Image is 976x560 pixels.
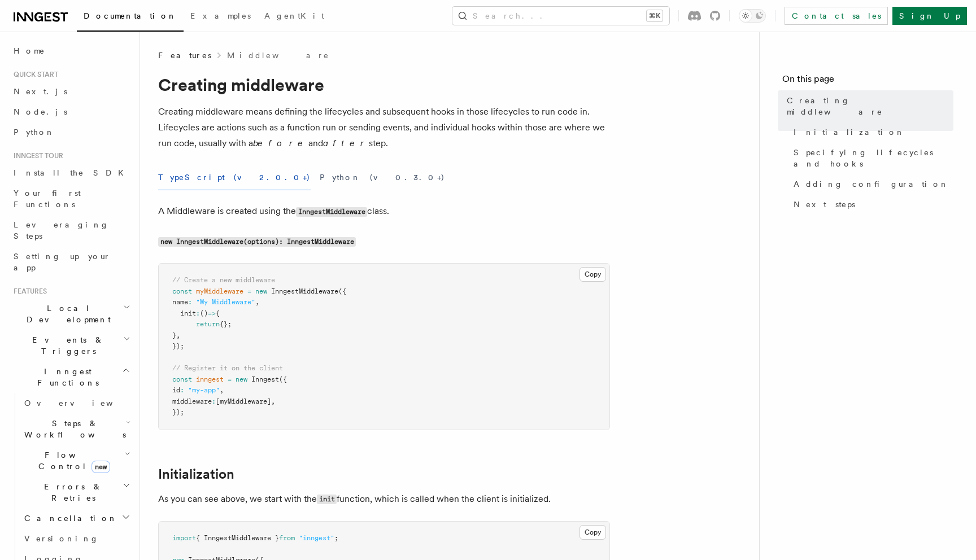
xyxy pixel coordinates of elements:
[172,364,283,372] span: // Register it on the client
[172,386,180,394] span: id
[196,320,220,328] span: return
[9,183,133,215] a: Your first Functions
[789,122,953,142] a: Initialization
[323,138,369,148] em: after
[782,72,953,90] h4: On this page
[794,178,949,190] span: Adding configuration
[190,11,251,20] span: Examples
[158,466,234,482] a: Initialization
[20,413,133,445] button: Steps & Workflows
[14,168,130,177] span: Install the SDK
[180,309,196,317] span: init
[892,7,967,25] a: Sign Up
[579,267,606,282] button: Copy
[172,298,188,306] span: name
[196,287,243,295] span: myMiddleware
[255,287,267,295] span: new
[14,45,45,56] span: Home
[158,50,211,61] span: Features
[279,375,287,383] span: ({
[208,309,216,317] span: =>
[196,298,255,306] span: "My Middleware"
[158,165,311,190] button: TypeScript (v2.0.0+)
[9,303,123,325] span: Local Development
[9,246,133,278] a: Setting up your app
[271,397,275,405] span: ,
[20,528,133,549] a: Versioning
[20,445,133,476] button: Flow Controlnew
[247,287,251,295] span: =
[789,142,953,174] a: Specifying lifecycles and hooks
[14,189,81,209] span: Your first Functions
[158,104,610,151] p: Creating middleware means defining the lifecycles and subsequent hooks in those lifecycles to run...
[172,397,212,405] span: middleware
[264,11,324,20] span: AgentKit
[317,495,337,504] code: init
[20,508,133,528] button: Cancellation
[9,41,133,61] a: Home
[9,215,133,246] a: Leveraging Steps
[84,11,177,20] span: Documentation
[9,81,133,102] a: Next.js
[9,334,123,357] span: Events & Triggers
[579,525,606,540] button: Copy
[188,298,192,306] span: :
[452,7,669,25] button: Search...⌘K
[9,330,133,361] button: Events & Triggers
[227,50,330,61] a: Middleware
[9,163,133,183] a: Install the SDK
[91,461,110,473] span: new
[739,9,766,23] button: Toggle dark mode
[172,287,192,295] span: const
[14,252,111,272] span: Setting up your app
[188,386,220,394] span: "my-app"
[271,287,338,295] span: InngestMiddleware
[24,534,99,543] span: Versioning
[9,361,133,393] button: Inngest Functions
[785,7,888,25] a: Contact sales
[794,199,855,210] span: Next steps
[172,276,275,284] span: // Create a new middleware
[296,207,367,217] code: InngestMiddleware
[14,220,109,240] span: Leveraging Steps
[9,70,58,79] span: Quick start
[279,534,295,542] span: from
[9,287,47,296] span: Features
[77,3,184,32] a: Documentation
[9,151,63,160] span: Inngest tour
[196,375,224,383] span: inngest
[158,237,356,247] code: new InngestMiddleware(options): InngestMiddleware
[176,331,180,339] span: ,
[782,90,953,122] a: Creating middleware
[180,386,184,394] span: :
[647,10,663,21] kbd: ⌘K
[9,102,133,122] a: Node.js
[794,126,905,138] span: Initialization
[320,165,445,190] button: Python (v0.3.0+)
[253,138,308,148] em: before
[20,481,123,504] span: Errors & Retries
[172,375,192,383] span: const
[220,320,232,328] span: {};
[220,386,224,394] span: ,
[212,397,216,405] span: :
[299,534,334,542] span: "inngest"
[794,147,953,169] span: Specifying lifecycles and hooks
[14,87,67,96] span: Next.js
[196,309,200,317] span: :
[14,128,55,137] span: Python
[172,534,196,542] span: import
[789,194,953,215] a: Next steps
[789,174,953,194] a: Adding configuration
[787,95,953,117] span: Creating middleware
[338,287,346,295] span: ({
[216,397,271,405] span: [myMiddleware]
[158,203,610,220] p: A Middleware is created using the class.
[258,3,331,30] a: AgentKit
[24,399,141,408] span: Overview
[196,534,279,542] span: { InngestMiddleware }
[251,375,279,383] span: Inngest
[216,309,220,317] span: {
[20,513,117,524] span: Cancellation
[172,342,184,350] span: });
